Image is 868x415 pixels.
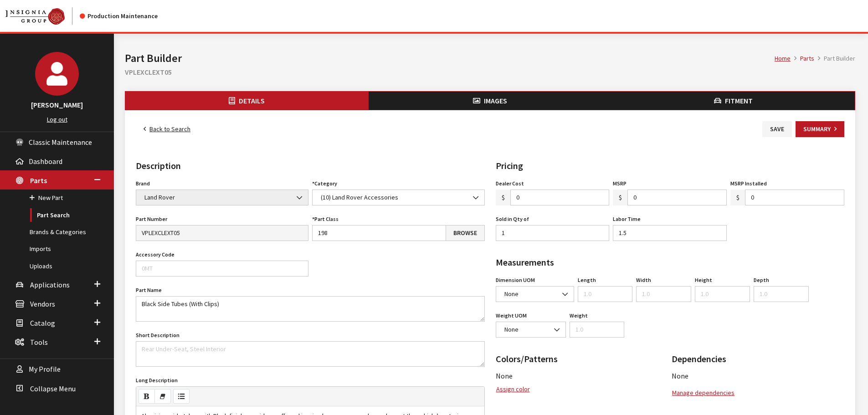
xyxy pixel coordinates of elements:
[672,385,735,401] button: Manage dependencies
[312,215,339,223] label: Part Class
[136,296,485,322] textarea: Black Side Tubes (With Clips)
[510,190,610,205] input: 48.55
[695,286,750,302] input: 1.0
[125,67,855,77] h2: VPLEXCLEXT05
[672,370,844,381] li: None
[136,286,162,294] label: Part Name
[136,225,308,241] input: 999C2-WR002K
[5,8,65,25] img: Catalog Maintenance
[142,193,303,202] span: Land Rover
[30,384,76,393] span: Collapse Menu
[636,276,651,284] label: Width
[496,179,524,188] label: Dealer Cost
[136,331,180,339] label: Short Description
[627,190,727,205] input: 65.25
[502,325,560,334] span: None
[578,286,633,302] input: 1.0
[496,159,845,173] h2: Pricing
[136,159,485,173] h2: Description
[136,261,308,277] input: 0MT
[730,179,767,188] label: MSRP Installed
[484,96,507,105] span: Images
[613,179,627,188] label: MSRP
[139,389,155,404] button: Bold (CTRL+B)
[695,276,712,284] label: Height
[754,286,809,302] input: 1.0
[30,318,55,328] span: Catalog
[125,50,775,67] h1: Part Builder
[796,121,844,137] button: Summary
[9,99,105,110] h3: [PERSON_NAME]
[136,251,175,259] label: Accessory Code
[613,225,727,241] input: 1.0
[496,322,566,338] span: None
[136,179,150,188] label: Brand
[791,54,814,63] li: Parts
[496,312,527,320] label: Weight UOM
[30,338,48,347] span: Tools
[496,215,529,223] label: Sold in Qty of
[173,389,190,404] button: Unordered list (CTRL+SHIFT+NUM7)
[30,280,70,289] span: Applications
[136,121,198,137] a: Back to Search
[745,190,844,205] input: 0.00
[136,215,167,223] label: Part Number
[496,190,511,205] span: $
[578,276,596,284] label: Length
[496,352,668,366] h2: Colors/Patterns
[35,52,79,96] img: Kirsten Dart
[775,54,791,62] a: Home
[136,190,308,205] span: Land Rover
[446,225,485,241] a: Browse
[239,96,265,105] span: Details
[570,322,625,338] input: 1.0
[496,371,513,380] span: None
[613,215,641,223] label: Labor Time
[613,190,628,205] span: $
[496,225,610,241] input: 1
[496,286,574,302] span: None
[312,179,337,188] label: Category
[312,190,485,205] span: (10) Land Rover Accessories
[29,157,62,166] span: Dashboard
[30,299,55,308] span: Vendors
[496,256,845,269] h2: Measurements
[29,365,61,374] span: My Profile
[636,286,691,302] input: 1.0
[29,138,92,147] span: Classic Maintenance
[570,312,588,320] label: Weight
[318,193,479,202] span: (10) Land Rover Accessories
[30,176,47,185] span: Parts
[814,54,855,63] li: Part Builder
[5,7,80,25] a: Insignia Group logo
[502,289,568,299] span: None
[672,352,844,366] h2: Dependencies
[611,92,855,110] button: Fitment
[312,225,446,241] input: 81
[47,115,67,123] a: Log out
[754,276,769,284] label: Depth
[154,389,171,404] button: Remove Font Style (CTRL+\)
[496,381,530,397] button: Assign color
[369,92,612,110] button: Images
[136,376,178,384] label: Long Description
[730,190,745,205] span: $
[496,276,535,284] label: Dimension UOM
[80,11,158,21] div: Production Maintenance
[125,92,369,110] button: Details
[725,96,753,105] span: Fitment
[762,121,792,137] button: Save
